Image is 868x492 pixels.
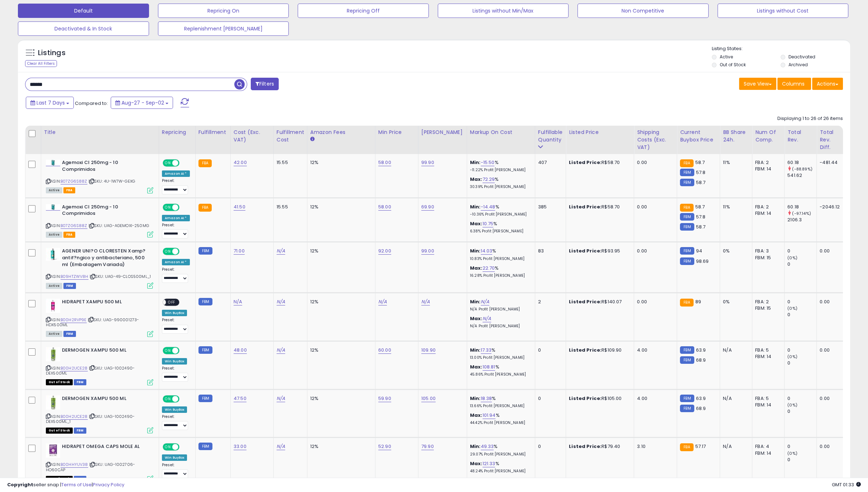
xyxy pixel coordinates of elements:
[421,129,464,136] div: [PERSON_NAME]
[481,443,494,450] a: 49.33
[198,443,212,450] small: FBM
[62,248,149,270] b: AGENER UNI?O CLORESTEN Xamp? antif?ngico y antibacteriano, 500 ml (Embalagem Variada)
[680,204,693,212] small: FBA
[162,259,190,265] div: Amazon AI *
[787,408,816,415] div: 0
[569,347,601,353] b: Listed Price:
[234,347,247,354] a: 48.00
[46,299,153,336] div: ASIN:
[481,298,489,305] a: N/A
[481,247,493,255] a: 14.03
[695,443,706,450] span: 57.17
[696,347,706,353] span: 63.9
[680,129,717,144] div: Current Buybox Price
[755,255,779,261] div: FBM: 15
[470,395,481,402] b: Min:
[470,248,529,261] div: %
[470,443,481,450] b: Min:
[74,428,87,434] span: FBM
[470,176,529,189] div: %
[62,204,149,219] b: Agemoxi Cl 250mg - 10 Comprimidos
[569,443,601,450] b: Listed Price:
[569,395,628,402] div: R$105.00
[787,347,816,353] div: 0
[162,318,190,334] div: Preset:
[812,78,843,90] button: Actions
[470,298,481,305] b: Min:
[26,97,74,109] button: Last 7 Days
[755,299,779,305] div: FBA: 2
[277,204,302,210] div: 15.55
[310,299,370,305] div: 12%
[820,347,840,353] div: 0.00
[787,255,797,261] small: (0%)
[569,204,628,210] div: R$58.70
[310,395,370,402] div: 12%
[251,78,279,90] button: Filters
[481,347,492,354] a: 17.33
[46,232,62,238] span: All listings currently available for purchase on Amazon
[310,159,370,166] div: 12%
[163,204,172,210] span: ON
[637,347,671,353] div: 4.00
[696,405,706,412] span: 68.9
[378,395,391,402] a: 59.90
[787,360,816,366] div: 0
[680,223,694,231] small: FBM
[25,60,57,67] div: Clear All Filters
[234,159,247,166] a: 42.00
[481,395,492,402] a: 18.38
[163,396,172,402] span: ON
[820,159,840,166] div: -481.44
[483,363,495,371] a: 108.81
[792,211,811,216] small: (-97.14%)
[277,443,285,450] a: N/A
[538,299,560,305] div: 2
[637,204,671,210] div: 0.00
[298,4,429,18] button: Repricing Off
[163,160,172,166] span: ON
[234,395,246,402] a: 47.50
[470,420,529,425] p: 44.42% Profit [PERSON_NAME]
[787,159,816,166] div: 60.18
[569,347,628,353] div: R$109.90
[470,212,529,217] p: -10.36% Profit [PERSON_NAME]
[198,395,212,402] small: FBM
[538,248,560,254] div: 83
[90,274,151,279] span: | SKU: UAG-49-CLOS500ML_1
[62,299,149,307] b: HIDRAPET XAMPU 500 ML
[198,247,212,255] small: FBM
[637,248,671,254] div: 0.00
[569,247,601,254] b: Listed Price:
[470,347,481,353] b: Min:
[712,45,850,52] p: Listing States:
[310,204,370,210] div: 12%
[470,324,529,329] p: N/A Profit [PERSON_NAME]
[277,347,285,354] a: N/A
[63,283,76,289] span: FBM
[121,99,164,106] span: Aug-27 - Sep-02
[421,298,430,305] a: N/A
[755,248,779,254] div: FBA: 3
[483,315,491,322] a: N/A
[178,249,190,255] span: OFF
[755,353,779,360] div: FBM: 14
[723,159,747,166] div: 11%
[481,203,495,211] a: -14.48
[62,347,149,356] b: DERMOGEN XAMPU 500 ML
[755,347,779,353] div: FBA: 5
[470,265,529,278] div: %
[46,317,139,328] span: | SKU: UAG-990001273-HDX500ML
[421,395,436,402] a: 105.00
[820,129,842,151] div: Total Rev. Diff.
[680,299,693,307] small: FBA
[62,395,149,404] b: DERMOGEN XAMPU 500 ML
[782,80,805,87] span: Columns
[46,443,60,458] img: 41-2oPRy2tL._SL40_.jpg
[46,347,60,361] img: 31xzgcGOQFL._SL40_.jpg
[696,247,702,254] span: 94
[46,160,60,166] img: 21YJlXgjXBL._SL40_.jpg
[820,204,840,210] div: -2046.12
[46,331,62,337] span: All listings currently available for purchase on Amazon
[162,310,187,316] div: Win BuyBox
